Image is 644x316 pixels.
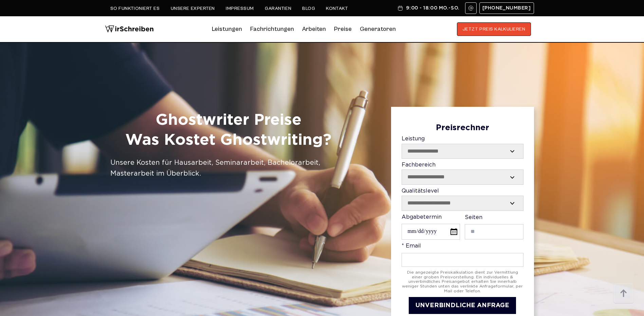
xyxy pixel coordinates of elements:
select: Qualitätslevel [402,196,523,210]
button: JETZT PREIS KALKULIEREN [457,22,531,36]
a: Fachrichtungen [250,24,294,35]
label: Fachbereich [402,162,523,185]
span: UNVERBINDLICHE ANFRAGE [416,303,509,308]
img: logo wirschreiben [105,22,154,36]
div: Preisrechner [402,123,523,133]
a: Arbeiten [302,24,326,35]
label: Abgabetermin [402,214,460,240]
label: * Email [402,243,523,266]
button: UNVERBINDLICHE ANFRAGE [409,297,516,314]
form: Contact form [402,123,523,314]
h1: Ghostwriter Preise Was Kostet Ghostwriting? [110,110,347,151]
a: Kontakt [326,6,348,11]
input: * Email [402,253,523,267]
label: Leistung [402,136,523,159]
a: Leistungen [212,24,242,35]
span: Seiten [465,215,482,220]
a: Impressum [226,6,254,11]
select: Fachbereich [402,170,523,184]
div: Die angezeigte Preiskalkulation dient zur Vermittlung einer groben Preisvorstellung. Ein individu... [402,270,523,294]
img: button top [613,283,634,304]
span: 9:00 - 18:00 Mo.-So. [406,5,459,11]
input: Abgabetermin [402,224,460,240]
a: [PHONE_NUMBER] [479,2,534,14]
a: Blog [302,6,315,11]
img: Schedule [397,5,403,11]
img: Email [468,5,474,11]
a: Garantien [265,6,291,11]
span: [PHONE_NUMBER] [482,5,531,11]
select: Leistung [402,144,523,158]
a: Generatoren [360,24,396,35]
a: Unsere Experten [171,6,215,11]
a: Preise [334,25,352,33]
div: Unsere Kosten für Hausarbeit, Seminararbeit, Bachelorarbeit, Masterarbeit im Überblick. [110,157,347,179]
label: Qualitätslevel [402,188,523,211]
a: So funktioniert es [110,6,160,11]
